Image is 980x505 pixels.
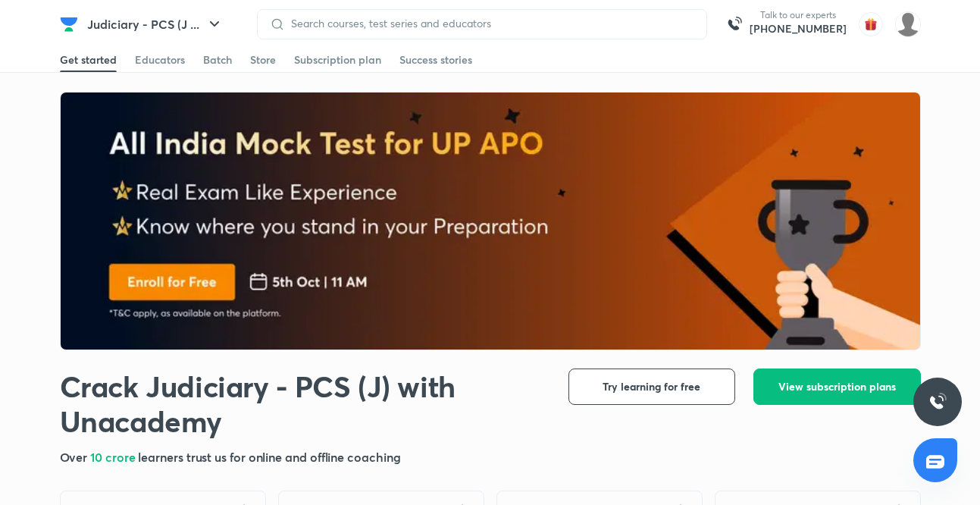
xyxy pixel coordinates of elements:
img: Company Logo [60,15,78,33]
div: Get started [60,52,117,67]
img: Shivangee Singh [895,11,921,37]
a: [PHONE_NUMBER] [750,21,847,36]
h1: Crack Judiciary - PCS (J) with Unacademy [60,369,544,439]
a: Store [250,48,276,72]
div: Store [250,52,276,67]
button: Judiciary - PCS (J ... [78,9,233,39]
a: Batch [203,48,232,72]
span: View subscription plans [778,379,896,394]
img: avatar [859,12,883,36]
a: Success stories [399,48,472,72]
button: View subscription plans [753,369,921,405]
span: 10 crore [90,449,138,465]
div: Educators [135,52,185,67]
div: Batch [203,52,232,67]
a: Get started [60,48,117,72]
img: ttu [928,393,947,411]
input: Search courses, test series and educators [285,17,694,30]
img: call-us [719,9,750,39]
span: Try learning for free [603,379,700,394]
div: Success stories [399,52,472,67]
span: Over [60,449,91,465]
p: Talk to our experts [750,9,847,21]
button: Try learning for free [568,369,735,405]
a: Educators [135,48,185,72]
a: Subscription plan [294,48,381,72]
span: learners trust us for online and offline coaching [138,449,400,465]
div: Subscription plan [294,52,381,67]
